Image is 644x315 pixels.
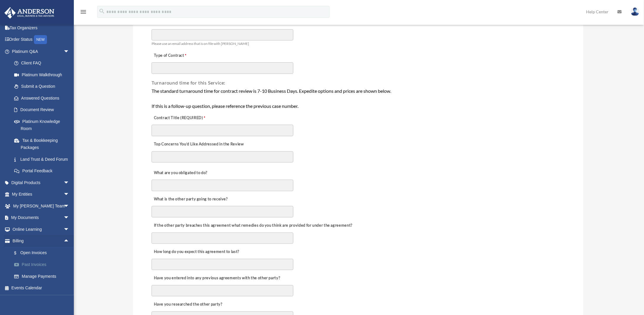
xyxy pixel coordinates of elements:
[152,221,354,230] label: If the other party breaches this agreement what remedies do you think are provided for under the ...
[8,69,78,81] a: Platinum Walkthrough
[4,189,78,200] a: My Entitiesarrow_drop_down
[4,177,78,189] a: Digital Productsarrow_drop_down
[152,248,241,256] label: How long do you expect this agreement to last?
[8,116,78,134] a: Platinum Knowledge Room
[80,8,87,15] i: menu
[152,301,224,309] label: Have you researched the other party?
[17,249,20,257] span: $
[64,189,75,201] span: arrow_drop_down
[4,212,78,224] a: My Documentsarrow_drop_down
[64,223,75,236] span: arrow_drop_down
[64,177,75,189] span: arrow_drop_down
[152,169,211,177] label: What are you obligated to do?
[4,223,78,235] a: Online Learningarrow_drop_down
[3,7,56,19] img: Anderson Advisors Platinum Portal
[34,35,47,44] div: NEW
[64,46,75,58] span: arrow_drop_down
[4,200,78,212] a: My [PERSON_NAME] Teamarrow_drop_down
[8,92,78,104] a: Answered Questions
[152,87,565,110] div: The standard turnaround time for contract review is 7-10 Business Days. Expedite options and pric...
[80,10,87,15] a: menu
[99,8,105,14] i: search
[631,7,640,16] img: User Pic
[64,235,75,247] span: arrow_drop_up
[8,153,78,165] a: Land Trust & Deed Forum
[8,81,78,92] a: Submit a Question
[64,200,75,212] span: arrow_drop_down
[8,134,78,153] a: Tax & Bookkeeping Packages
[8,165,78,177] a: Portal Feedback
[8,57,78,69] a: Client FAQ
[8,270,78,282] a: Manage Payments
[152,274,282,282] label: Have you entered into any previous agreements with the other party?
[152,51,211,60] label: Type of Contract
[8,247,78,259] a: $Open Invoices
[4,46,78,57] a: Platinum Q&Aarrow_drop_down
[152,140,245,148] label: Top Concerns You’d Like Addressed in the Review
[4,34,78,46] a: Order StatusNEW
[152,195,229,203] label: What is the other party going to receive?
[152,41,249,46] span: Please use an email address that is on file with [PERSON_NAME]
[8,104,75,116] a: Document Review
[4,22,78,34] a: Tax Organizers
[152,80,225,85] span: Turnaround time for this Service:
[64,212,75,224] span: arrow_drop_down
[8,259,78,271] a: Past Invoices
[152,114,211,122] label: Contract Title (REQUIRED)
[4,282,78,294] a: Events Calendar
[4,235,78,247] a: Billingarrow_drop_up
